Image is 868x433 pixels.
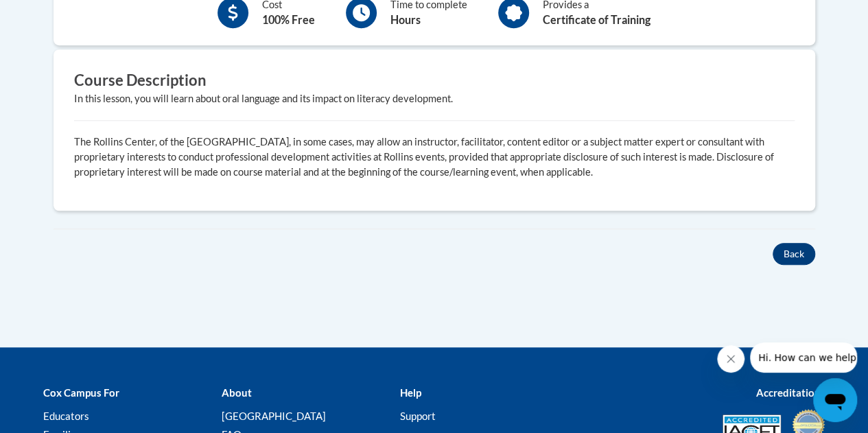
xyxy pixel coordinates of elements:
b: Certificate of Training [543,13,650,26]
b: Hours [390,13,421,26]
b: Cox Campus For [43,386,119,399]
div: In this lesson, you will learn about oral language and its impact on literacy development. [74,91,795,106]
b: Accreditations [756,386,825,399]
iframe: Close message [717,345,744,373]
iframe: Button to launch messaging window [813,378,857,422]
button: Back [773,243,815,265]
p: The Rollins Center, of the [GEOGRAPHIC_DATA], in some cases, may allow an instructor, facilitator... [74,134,795,180]
b: About [221,386,251,399]
b: 100% Free [262,13,315,26]
h3: Course Description [74,70,795,91]
iframe: Message from company [750,342,857,373]
span: Hi. How can we help? [8,10,111,21]
b: Help [399,386,421,399]
a: Educators [43,410,89,422]
a: [GEOGRAPHIC_DATA] [221,410,325,422]
a: Support [399,410,435,422]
